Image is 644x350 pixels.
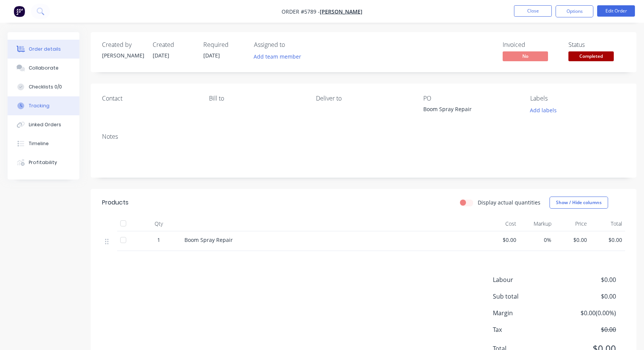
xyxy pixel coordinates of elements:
[102,51,144,59] div: [PERSON_NAME]
[560,275,616,284] span: $0.00
[550,197,608,209] button: Show / Hide columns
[320,8,362,15] a: [PERSON_NAME]
[8,134,79,153] button: Timeline
[8,40,79,59] button: Order details
[568,41,625,48] div: Status
[493,275,560,284] span: Labour
[102,198,128,207] div: Products
[590,216,625,231] div: Total
[29,46,61,53] div: Order details
[8,153,79,172] button: Profitability
[29,121,61,128] div: Linked Orders
[153,52,169,59] span: [DATE]
[423,95,518,102] div: PO
[554,216,590,231] div: Price
[203,52,220,59] span: [DATE]
[514,5,552,17] button: Close
[8,77,79,96] button: Checklists 0/0
[503,51,548,61] span: No
[568,51,614,61] span: Completed
[8,115,79,134] button: Linked Orders
[29,84,62,90] div: Checklists 0/0
[556,5,593,17] button: Options
[526,105,561,115] button: Add labels
[8,96,79,115] button: Tracking
[29,102,50,109] div: Tracking
[493,325,560,334] span: Tax
[478,198,540,206] label: Display actual quantities
[254,51,305,62] button: Add team member
[153,41,194,48] div: Created
[568,51,614,63] button: Completed
[102,95,197,102] div: Contact
[493,292,560,301] span: Sub total
[102,133,625,140] div: Notes
[503,41,559,48] div: Invoiced
[8,59,79,77] button: Collaborate
[209,95,304,102] div: Bill to
[184,236,233,243] span: Boom Spray Repair
[519,216,555,231] div: Markup
[29,159,57,166] div: Profitability
[282,8,320,15] span: Order #5789 -
[560,325,616,334] span: $0.00
[423,105,518,116] div: Boom Spray Repair
[29,140,49,147] div: Timeline
[250,51,305,62] button: Add team member
[530,95,625,102] div: Labels
[484,216,519,231] div: Cost
[560,292,616,301] span: $0.00
[14,6,25,17] img: Factory
[136,216,181,231] div: Qty
[157,236,160,244] span: 1
[493,308,560,317] span: Margin
[316,95,411,102] div: Deliver to
[522,236,552,244] span: 0%
[254,41,330,48] div: Assigned to
[560,308,616,317] span: $0.00 ( 0.00 %)
[487,236,516,244] span: $0.00
[203,41,245,48] div: Required
[102,41,144,48] div: Created by
[597,5,635,17] button: Edit Order
[593,236,622,244] span: $0.00
[29,65,59,71] div: Collaborate
[557,236,587,244] span: $0.00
